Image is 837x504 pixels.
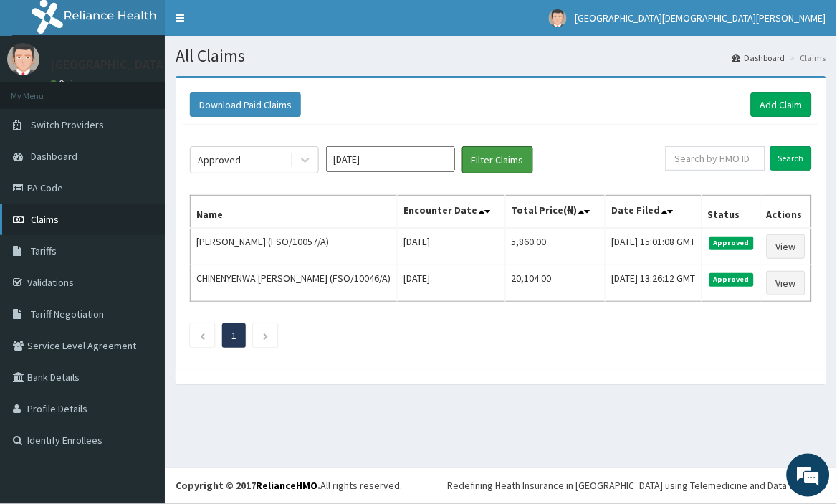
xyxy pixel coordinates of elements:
[31,308,104,320] span: Tariff Negotiation
[191,265,398,302] td: CHINENYENWA [PERSON_NAME] (FSO/10046/A)
[165,467,837,504] footer: All rights reserved.
[398,196,506,229] th: Encounter Date
[462,146,533,173] button: Filter Claims
[50,78,85,88] a: Online
[191,196,398,229] th: Name
[751,92,812,117] a: Add Claim
[709,273,755,286] span: Approved
[27,72,58,108] img: d_794563401_company_1708531726252_794563401
[31,213,59,226] span: Claims
[176,47,826,65] h1: All Claims
[787,52,826,64] li: Claims
[199,329,206,342] a: Previous page
[505,196,606,229] th: Total Price(₦)
[760,196,811,229] th: Actions
[702,196,760,229] th: Status
[732,52,785,64] a: Dashboard
[767,234,805,259] a: View
[575,11,826,24] span: [GEOGRAPHIC_DATA][DEMOGRAPHIC_DATA][PERSON_NAME]
[31,150,77,163] span: Dashboard
[176,480,320,493] strong: Copyright © 2017 .
[606,196,702,229] th: Date Filed
[326,146,455,172] input: Select Month and Year
[235,7,269,42] div: Minimize live chat window
[398,265,506,302] td: [DATE]
[83,157,198,302] span: We're online!
[398,228,506,265] td: [DATE]
[191,228,398,265] td: [PERSON_NAME] (FSO/10057/A)
[198,153,241,167] div: Approved
[256,480,317,493] a: RelianceHMO
[7,43,39,75] img: User Image
[7,345,273,395] textarea: Type your message and hit 'Enter'
[190,92,301,117] button: Download Paid Claims
[709,237,755,249] span: Approved
[606,228,702,265] td: [DATE] 15:01:08 GMT
[505,265,606,302] td: 20,104.00
[262,329,269,342] a: Next page
[447,479,826,493] div: Redefining Heath Insurance in [GEOGRAPHIC_DATA] using Telemedicine and Data Science!
[770,146,812,171] input: Search
[75,80,241,99] div: Chat with us now
[666,146,765,171] input: Search by HMO ID
[549,9,567,27] img: User Image
[231,329,236,342] a: Page 1 is your current page
[505,228,606,265] td: 5,860.00
[606,265,702,302] td: [DATE] 13:26:12 GMT
[767,271,805,295] a: View
[31,244,57,257] span: Tariffs
[31,118,104,131] span: Switch Providers
[50,58,389,71] p: [GEOGRAPHIC_DATA][DEMOGRAPHIC_DATA][PERSON_NAME]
